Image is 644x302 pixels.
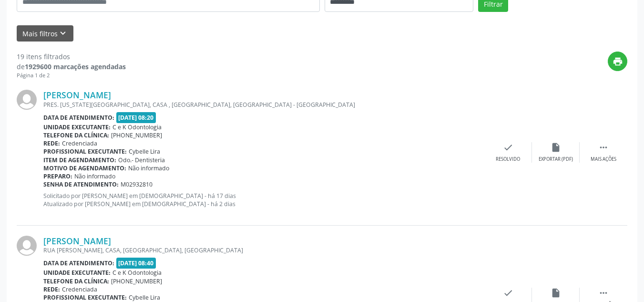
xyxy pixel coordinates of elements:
[17,236,37,256] img: img
[43,131,109,139] b: Telefone da clínica:
[116,112,156,123] span: [DATE] 08:20
[43,285,60,293] b: Rede:
[598,288,609,298] i: 
[551,288,561,298] i: insert_drive_file
[608,52,627,71] button: print
[551,142,561,153] i: insert_drive_file
[43,101,484,109] div: PRES. [US_STATE][GEOGRAPHIC_DATA], CASA , [GEOGRAPHIC_DATA], [GEOGRAPHIC_DATA] - [GEOGRAPHIC_DATA]
[17,62,126,72] div: de
[43,192,484,208] p: Solicitado por [PERSON_NAME] em [DEMOGRAPHIC_DATA] - há 17 dias Atualizado por [PERSON_NAME] em [...
[17,52,126,62] div: 19 itens filtrados
[43,259,114,267] b: Data de atendimento:
[43,147,127,156] b: Profissional executante:
[503,288,513,298] i: check
[121,180,153,188] span: M02932810
[43,139,60,147] b: Rede:
[58,28,68,39] i: keyboard_arrow_down
[43,277,109,285] b: Telefone da clínica:
[62,139,97,147] span: Credenciada
[128,164,169,172] span: Não informado
[613,56,623,67] i: print
[503,142,513,153] i: check
[17,72,126,80] div: Página 1 de 2
[43,114,114,122] b: Data de atendimento:
[598,142,609,153] i: 
[539,156,573,163] div: Exportar (PDF)
[129,147,160,156] span: Cybelle Lira
[591,156,616,163] div: Mais ações
[43,236,111,246] a: [PERSON_NAME]
[129,293,160,302] span: Cybelle Lira
[25,62,126,71] strong: 1929600 marcações agendadas
[496,156,520,163] div: Resolvido
[43,293,127,302] b: Profissional executante:
[43,269,111,277] b: Unidade executante:
[17,90,37,110] img: img
[17,25,73,42] button: Mais filtroskeyboard_arrow_down
[111,131,162,139] span: [PHONE_NUMBER]
[43,180,119,188] b: Senha de atendimento:
[62,285,97,293] span: Credenciada
[74,172,115,180] span: Não informado
[112,269,162,277] span: C e K Odontologia
[43,172,72,180] b: Preparo:
[43,123,111,131] b: Unidade executante:
[43,156,116,164] b: Item de agendamento:
[116,258,156,269] span: [DATE] 08:40
[43,246,484,254] div: RUA [PERSON_NAME], CASA, [GEOGRAPHIC_DATA], [GEOGRAPHIC_DATA]
[112,123,162,131] span: C e K Odontologia
[43,90,111,100] a: [PERSON_NAME]
[43,164,126,172] b: Motivo de agendamento:
[118,156,165,164] span: Odo.- Dentisteria
[111,277,162,285] span: [PHONE_NUMBER]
